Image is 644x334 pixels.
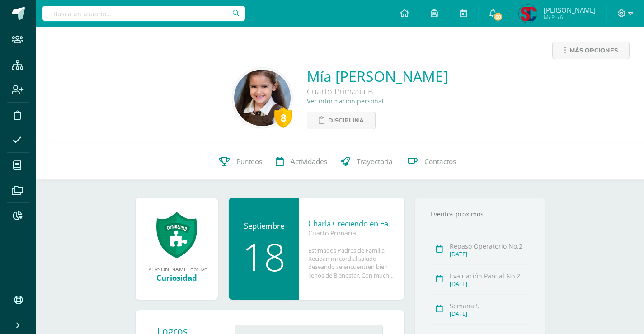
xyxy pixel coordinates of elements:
div: Cuarto Primaria B [307,86,448,97]
img: 4f09f23e7bb9556d275b721ff3044c20.png [234,70,291,126]
a: Más opciones [552,42,630,59]
div: Septiembre [238,221,290,231]
a: Ver información personal... [307,97,389,105]
div: [DATE] [450,310,531,318]
span: 60 [493,12,503,22]
span: Más opciones [569,42,618,59]
span: Actividades [291,157,327,166]
div: Repaso Operatorio No.2 [450,242,531,250]
span: Disciplina [328,112,364,129]
span: Contactos [424,157,456,166]
a: Trayectoria [334,144,400,180]
div: Curiosidad [145,273,209,283]
a: Actividades [269,144,334,180]
div: 8 [274,107,292,128]
div: Semana 5 [450,301,531,310]
img: 26b5407555be4a9decb46f7f69f839ae.png [519,5,537,23]
span: Punteos [236,157,262,166]
span: Trayectoria [357,157,393,166]
a: Contactos [400,144,463,180]
div: [DATE] [450,280,531,288]
div: Charla Creciendo en Familia [308,218,395,229]
div: [DATE] [450,250,531,258]
div: Estimados Padres de Familia Reciban mi cordial saludo, deseando se encuentren bien llenos de Bien... [308,246,395,279]
div: Eventos próximos [427,210,533,218]
div: [PERSON_NAME] obtuvo [145,265,209,273]
span: [PERSON_NAME] [544,5,596,14]
a: Punteos [212,144,269,180]
a: Mía [PERSON_NAME] [307,66,448,86]
div: 18 [238,238,290,276]
div: Cuarto Primaria [308,229,395,237]
a: Disciplina [307,112,376,129]
input: Busca un usuario... [42,6,245,21]
div: Evaluación Parcial No.2 [450,272,531,280]
span: Mi Perfil [544,14,596,21]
